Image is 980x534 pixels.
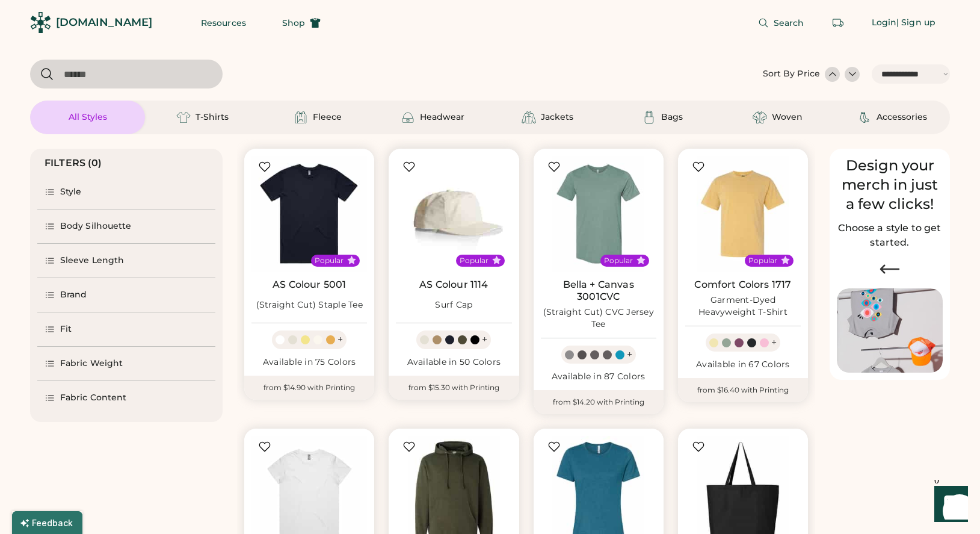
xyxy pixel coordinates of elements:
[251,356,367,368] div: Available in 75 Colors
[872,17,897,29] div: Login
[877,111,927,123] div: Accessories
[420,111,464,123] div: Headwear
[186,11,260,35] button: Resources
[60,186,82,198] div: Style
[389,376,519,400] div: from $15.30 with Printing
[256,299,363,311] div: (Straight Cut) Staple Tee
[896,17,935,29] div: | Sign up
[661,111,683,123] div: Bags
[627,348,632,361] div: +
[60,358,123,370] div: Fabric Weight
[60,289,87,301] div: Brand
[60,392,126,404] div: Fabric Content
[522,110,536,125] img: Jackets Icon
[69,111,107,123] div: All Styles
[534,390,664,414] div: from $14.20 with Printing
[30,12,51,33] img: Rendered Logo - Screens
[642,110,656,125] img: Bags Icon
[763,68,820,80] div: Sort By Price
[401,110,415,125] img: Headwear Icon
[45,156,102,170] div: FILTERS (0)
[923,480,975,532] iframe: Front Chat
[396,356,511,368] div: Available in 50 Colors
[273,279,346,291] a: AS Colour 5001
[772,111,803,123] div: Woven
[837,221,943,250] h2: Choose a style to get started.
[694,279,791,291] a: Comfort Colors 1717
[282,19,305,27] span: Shop
[396,156,511,272] img: AS Colour 1114 Surf Cap
[56,15,152,30] div: [DOMAIN_NAME]
[294,110,308,125] img: Fleece Icon
[244,376,374,400] div: from $14.90 with Printing
[315,256,344,265] div: Popular
[636,256,646,265] button: Popular Style
[268,11,335,35] button: Shop
[678,378,808,402] div: from $16.40 with Printing
[685,359,801,371] div: Available in 67 Colors
[60,323,72,335] div: Fit
[419,279,488,291] a: AS Colour 1114
[857,110,872,125] img: Accessories Icon
[482,333,487,346] div: +
[60,220,132,232] div: Body Silhouette
[251,156,367,272] img: AS Colour 5001 (Straight Cut) Staple Tee
[541,111,573,123] div: Jackets
[685,294,801,318] div: Garment-Dyed Heavyweight T-Shirt
[460,256,488,265] div: Popular
[541,306,656,331] div: (Straight Cut) CVC Jersey Tee
[541,156,656,272] img: BELLA + CANVAS 3001CVC (Straight Cut) CVC Jersey Tee
[744,11,819,35] button: Search
[837,288,943,373] img: Image of Lisa Congdon Eye Print on T-Shirt and Hat
[826,11,850,35] button: Retrieve an order
[492,256,501,265] button: Popular Style
[604,256,633,265] div: Popular
[435,299,472,311] div: Surf Cap
[541,371,656,383] div: Available in 87 Colors
[176,110,191,125] img: T-Shirts Icon
[685,156,801,272] img: Comfort Colors 1717 Garment-Dyed Heavyweight T-Shirt
[753,110,767,125] img: Woven Icon
[347,256,356,265] button: Popular Style
[337,333,343,346] div: +
[837,156,943,214] div: Design your merch in just a few clicks!
[781,256,790,265] button: Popular Style
[541,279,656,303] a: Bella + Canvas 3001CVC
[774,19,804,27] span: Search
[60,255,124,267] div: Sleeve Length
[771,336,777,349] div: +
[196,111,229,123] div: T-Shirts
[313,111,342,123] div: Fleece
[748,256,777,265] div: Popular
